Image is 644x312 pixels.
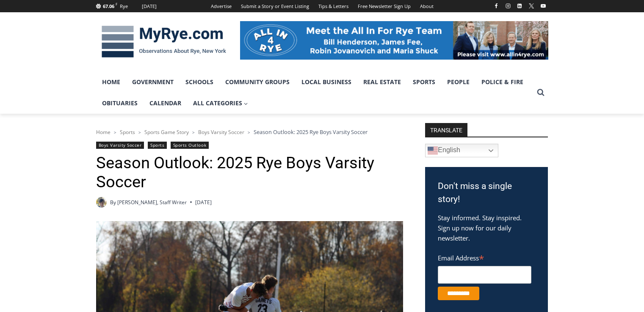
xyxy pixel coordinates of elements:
[138,129,141,135] span: >
[96,197,107,208] img: (PHOTO: MyRye.com 2024 Head Intern, Editor and now Staff Writer Charlie Morris. Contributed.)Char...
[96,128,403,136] nav: Breadcrumbs
[248,129,250,135] span: >
[96,197,107,208] a: Author image
[491,1,501,11] a: Facebook
[144,93,187,114] a: Calendar
[114,129,116,135] span: >
[96,20,232,64] img: MyRye.com
[144,129,189,136] a: Sports Game Story
[110,198,116,206] span: By
[192,129,195,135] span: >
[198,129,244,136] a: Boys Varsity Soccer
[96,129,111,136] a: Home
[117,199,187,206] a: [PERSON_NAME], Staff Writer
[193,99,248,108] span: All Categories
[254,128,368,136] span: Season Outlook: 2025 Rye Boys Varsity Soccer
[96,142,144,149] a: Boys Varsity Soccer
[103,3,114,9] span: 67.06
[126,71,180,93] a: Government
[148,142,167,149] a: Sports
[526,1,536,11] a: X
[195,198,212,206] time: [DATE]
[438,249,531,265] label: Email Address
[171,142,209,149] a: Sports Outlook
[475,71,529,93] a: Police & Fire
[514,1,525,11] a: Linkedin
[116,2,117,6] span: F
[441,71,475,93] a: People
[438,180,535,206] h3: Don't miss a single story!
[425,123,467,137] strong: TRANSLATE
[425,144,498,157] a: English
[357,71,407,93] a: Real Estate
[142,3,157,10] div: [DATE]
[428,145,438,156] img: en
[240,21,548,59] img: All in for Rye
[180,71,219,93] a: Schools
[219,71,296,93] a: Community Groups
[538,1,548,11] a: YouTube
[96,71,126,93] a: Home
[533,85,548,100] button: View Search Form
[503,1,513,11] a: Instagram
[96,71,533,114] nav: Primary Navigation
[407,71,441,93] a: Sports
[438,213,535,243] p: Stay informed. Stay inspired. Sign up now for our daily newsletter.
[96,153,403,192] h1: Season Outlook: 2025 Rye Boys Varsity Soccer
[296,71,357,93] a: Local Business
[120,3,128,10] div: Rye
[187,93,254,114] a: All Categories
[120,129,135,136] a: Sports
[96,93,144,114] a: Obituaries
